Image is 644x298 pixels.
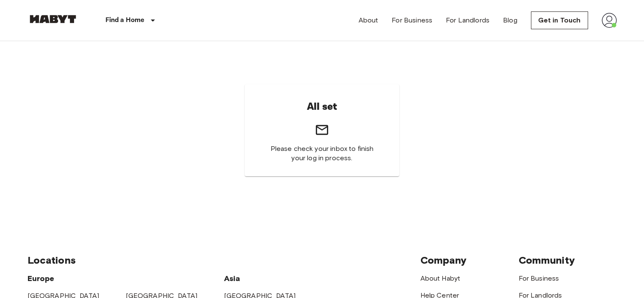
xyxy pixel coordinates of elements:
[359,15,379,25] a: About
[28,15,78,23] img: Habyt
[265,144,379,163] span: Please check your inbox to finish your log in process.
[105,15,145,25] p: Find a Home
[392,15,432,25] a: For Business
[420,254,467,266] span: Company
[531,11,588,29] a: Get in Touch
[503,15,517,25] a: Blog
[28,274,55,283] span: Europe
[420,274,461,282] a: About Habyt
[602,13,617,28] img: avatar
[28,254,76,266] span: Locations
[446,15,489,25] a: For Landlords
[224,274,240,283] span: Asia
[519,274,559,282] a: For Business
[307,98,337,116] h6: All set
[519,254,575,266] span: Community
